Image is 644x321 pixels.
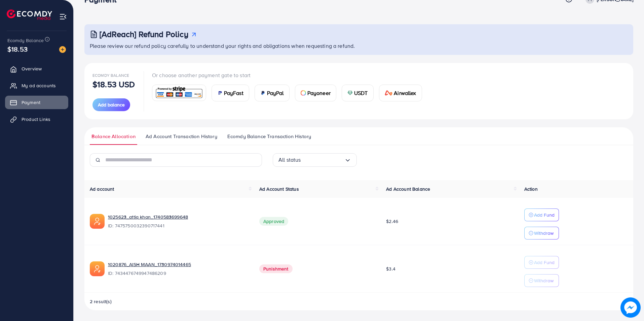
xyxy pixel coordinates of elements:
span: $18.53 [7,44,28,54]
span: Product Links [22,116,50,123]
span: Overview [22,65,42,72]
button: Add Fund [524,208,559,221]
p: Withdraw [534,229,554,237]
img: card [347,90,353,96]
img: card [301,90,306,96]
span: Payment [22,99,40,106]
span: Ad Account Balance [386,186,430,192]
p: Add Fund [534,211,555,219]
a: cardAirwallex [379,85,422,101]
a: cardPayPal [255,85,290,101]
img: card [217,90,223,96]
p: Add Fund [534,258,555,266]
div: <span class='underline'>1025623_attiq khan_1740583699648</span></br>7475750032390717441 [108,214,249,229]
img: ic-ads-acc.e4c84228.svg [90,214,105,229]
div: <span class='underline'>1020876_AISH MAAN_1730974014465</span></br>7434476749947486209 [108,261,249,277]
a: My ad accounts [5,79,68,92]
a: 1025623_attiq khan_1740583699648 [108,214,188,220]
button: Withdraw [524,227,559,239]
img: card [154,86,204,100]
button: Withdraw [524,274,559,287]
a: card [152,85,206,101]
img: card [385,90,393,96]
span: My ad accounts [22,82,56,89]
span: USDT [354,89,368,97]
img: image [59,46,66,53]
span: Ad Account Transaction History [146,133,217,140]
img: logo [7,9,52,20]
h3: [AdReach] Refund Policy [100,29,188,39]
span: Airwallex [394,89,416,97]
span: Ecomdy Balance Transaction History [227,133,311,140]
img: menu [59,13,67,21]
span: Ad account [90,186,114,192]
button: Add Fund [524,256,559,269]
p: $18.53 USD [92,80,135,88]
a: Overview [5,62,68,75]
a: 1020876_AISH MAAN_1730974014465 [108,261,191,268]
img: image [620,297,641,318]
span: $3.4 [386,265,395,272]
span: Approved [259,217,288,226]
img: card [260,90,266,96]
span: ID: 7475750032390717441 [108,222,249,229]
span: Ecomdy Balance [92,72,129,78]
a: Product Links [5,113,68,126]
p: Withdraw [534,277,554,285]
span: Add balance [98,101,125,108]
span: ID: 7434476749947486209 [108,270,249,277]
button: Add balance [92,98,130,111]
span: 2 result(s) [90,298,112,305]
img: ic-ads-acc.e4c84228.svg [90,261,105,276]
a: cardPayFast [212,85,249,101]
span: PayPal [267,89,284,97]
input: Search for option [301,155,344,165]
p: Please review our refund policy carefully to understand your rights and obligations when requesti... [90,42,629,50]
span: Payoneer [307,89,331,97]
span: All status [278,155,301,165]
a: cardUSDT [342,85,374,101]
p: Or choose another payment gate to start [152,71,427,79]
a: Payment [5,96,68,109]
span: Ad Account Status [259,186,299,192]
span: Punishment [259,264,293,273]
div: Search for option [273,153,357,167]
a: cardPayoneer [295,85,336,101]
span: Action [524,186,538,192]
span: PayFast [224,89,243,97]
span: Ecomdy Balance [7,37,44,44]
span: $2.46 [386,218,398,225]
span: Balance Allocation [91,133,136,140]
